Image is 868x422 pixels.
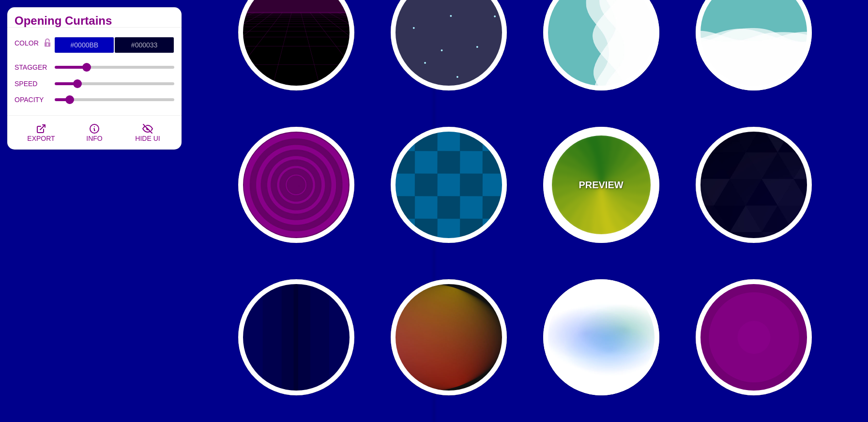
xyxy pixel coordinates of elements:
[391,127,507,243] button: blue chessboard pattern with seamless transforming loop
[238,127,354,243] button: animated sequence of ripples
[27,135,55,142] span: EXPORT
[135,135,160,142] span: HIDE UI
[696,279,812,395] button: purple embedded circles that ripple out
[543,127,659,243] button: PREVIEWa pinwheel background that spins
[86,135,102,142] span: INFO
[15,37,40,53] label: COLOR
[15,116,68,150] button: EXPORT
[121,116,174,150] button: HIDE UI
[15,61,55,74] label: STAGGER
[543,279,659,395] button: a subtle prismatic blur that spins
[579,178,623,192] p: PREVIEW
[15,93,55,106] label: OPACITY
[391,279,507,395] button: an oval that spins with an everchanging gradient
[68,116,121,150] button: INFO
[238,279,354,395] button: blue curtain animation effect
[15,17,174,25] h2: Opening Curtains
[696,127,812,243] button: triangle pattern then glows dark magical colors
[15,77,55,90] label: SPEED
[40,37,55,50] button: Color Lock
